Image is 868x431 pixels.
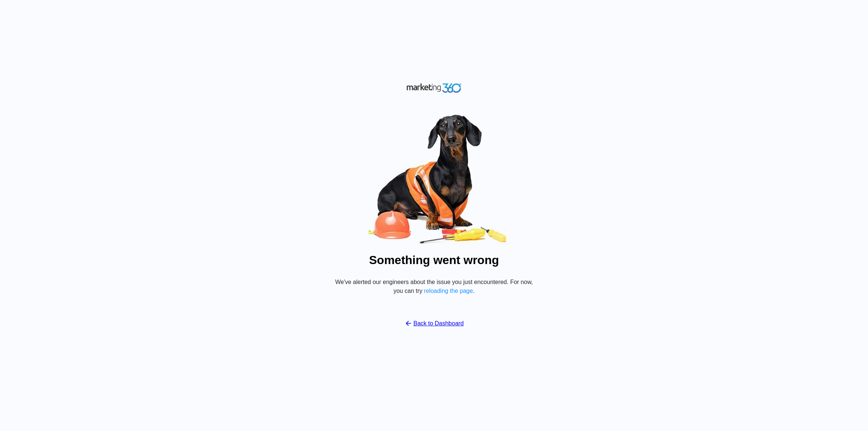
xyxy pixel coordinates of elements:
[406,82,462,95] img: Marketing 360
[404,319,464,328] a: Back to Dashboard
[424,288,473,294] button: reloading the page
[331,278,537,295] p: We've alerted our engineers about the issue you just encountered. For now, you can try .
[369,251,499,269] h1: Something went wrong
[323,110,545,248] img: Oops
